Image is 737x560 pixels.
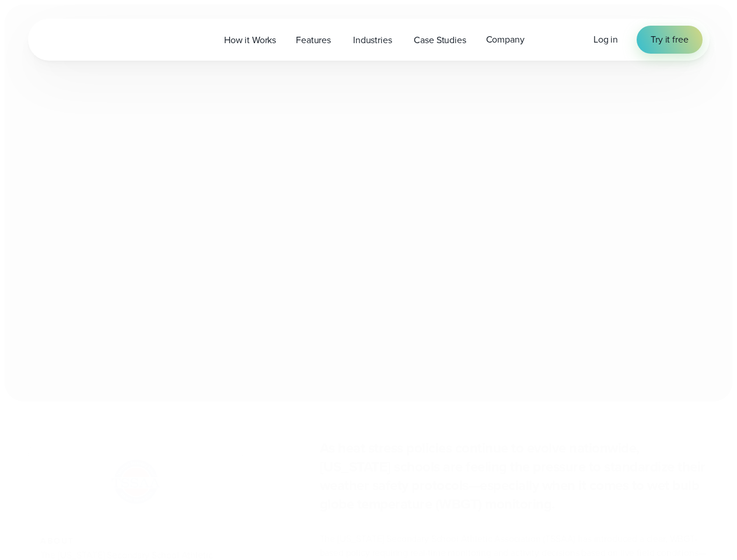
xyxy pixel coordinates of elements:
[353,33,392,47] span: Industries
[296,33,331,47] span: Features
[637,26,702,54] a: Try it free
[486,33,525,47] span: Company
[414,33,466,47] span: Case Studies
[214,28,286,52] a: How it Works
[593,33,618,47] a: Log in
[224,33,276,47] span: How it Works
[593,33,618,46] span: Log in
[404,28,476,52] a: Case Studies
[651,33,688,47] span: Try it free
